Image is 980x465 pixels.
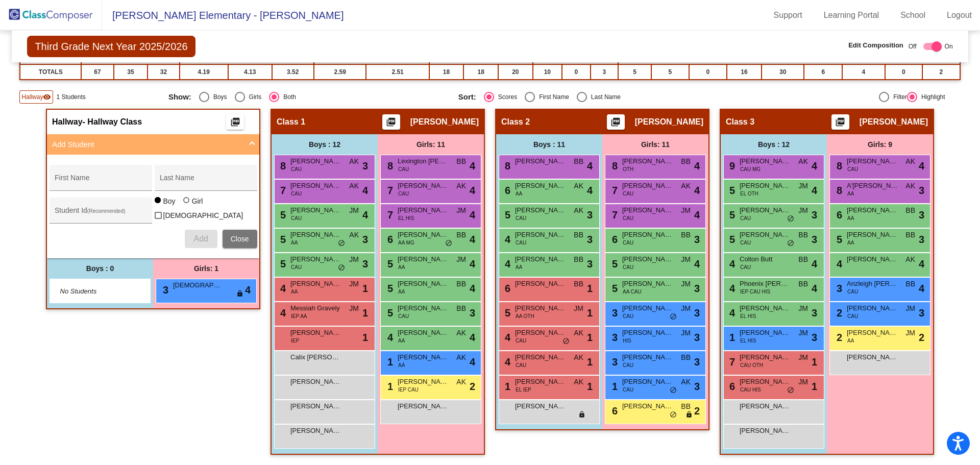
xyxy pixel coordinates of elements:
button: Close [223,230,257,248]
span: 7 [278,185,286,196]
span: [PERSON_NAME] [515,181,566,191]
span: Colton Butt [740,254,791,264]
span: CAU [740,263,751,271]
div: Girls: 11 [602,134,708,155]
span: 3 [812,305,817,321]
span: JM [349,279,359,289]
span: 1 [587,281,593,296]
div: Boys : 11 [496,134,602,155]
span: 8 [502,160,510,172]
mat-icon: picture_as_pdf [609,117,622,131]
div: Boys : 12 [272,134,378,155]
span: BB [456,156,466,167]
mat-icon: picture_as_pdf [834,117,846,131]
td: 18 [463,64,498,80]
span: BB [574,230,583,240]
span: 3 [470,305,475,321]
span: Add [193,234,208,243]
span: AA [398,263,405,271]
span: 5 [834,234,842,245]
span: 4 [278,307,286,319]
span: [PERSON_NAME] [847,254,898,264]
button: Print Students Details [226,114,244,130]
span: 4 [278,283,286,294]
span: BB [681,230,691,240]
span: BB [905,205,915,216]
span: 3 [694,305,700,321]
span: 5 [727,185,735,196]
button: Add [185,230,217,248]
span: [PERSON_NAME] [847,205,898,215]
span: 4 [470,183,475,198]
span: AA MG [398,239,414,247]
span: AK [349,156,359,167]
span: [PERSON_NAME] [860,117,928,127]
span: [PERSON_NAME] [290,230,341,240]
span: JM [798,181,808,191]
div: Filter [889,92,907,102]
span: AA OTH [516,312,534,320]
span: 4 [919,281,924,296]
span: IEP CAU HIS [740,288,770,296]
span: 4 [470,256,475,272]
span: 5 [609,283,618,294]
span: Third Grade Next Year 2025/2026 [27,36,195,57]
span: EL HIS [398,214,414,222]
span: AA [291,288,298,296]
span: 1 Students [56,92,85,102]
span: [PERSON_NAME] [740,205,791,215]
span: [PERSON_NAME] [622,279,673,289]
td: 16 [727,64,762,80]
mat-radio-group: Select an option [458,92,741,102]
td: 67 [81,64,114,80]
span: BB [574,279,583,289]
span: CAU [623,239,633,247]
span: 4 [362,183,368,198]
span: 3 [694,232,700,247]
span: [PERSON_NAME] [622,181,673,191]
td: 4.13 [228,64,272,80]
span: CAU [516,214,526,222]
span: CAU [291,165,302,173]
span: 8 [834,185,842,196]
div: Both [279,92,296,102]
mat-icon: visibility [43,93,51,101]
span: 5 [278,258,286,270]
span: AA [516,263,522,271]
td: 4.19 [180,64,228,80]
span: Edit Composition [848,40,903,51]
span: 4 [694,183,700,198]
div: Girls [245,92,262,102]
span: CAU [398,190,409,198]
span: AK [574,181,583,191]
span: 1 [587,305,593,321]
span: [PERSON_NAME] [290,279,341,289]
span: [PERSON_NAME] [622,230,673,240]
span: do_not_disturb_alt [338,239,345,248]
span: CAU [291,190,302,198]
span: 6 [385,234,393,245]
td: 32 [148,64,180,80]
span: 4 [727,258,735,270]
span: BB [456,279,466,289]
span: JM [456,254,466,265]
span: Messiah Gravely [290,303,341,313]
span: JM [681,303,691,314]
span: 4 [502,258,510,270]
td: 0 [885,64,922,80]
span: BB [681,156,691,167]
span: 8 [834,160,842,172]
span: 7 [385,185,393,196]
span: [PERSON_NAME] [290,156,341,166]
span: AA [398,288,405,296]
span: Anzleigh [PERSON_NAME] [847,279,898,289]
span: CAU [740,214,751,222]
span: 3 [587,256,593,272]
span: JM [574,303,583,314]
span: 3 [919,207,924,223]
span: Class 1 [277,117,305,127]
span: JM [349,254,359,265]
span: 3 [587,232,593,247]
span: On [945,42,953,51]
span: CAU [398,165,409,173]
